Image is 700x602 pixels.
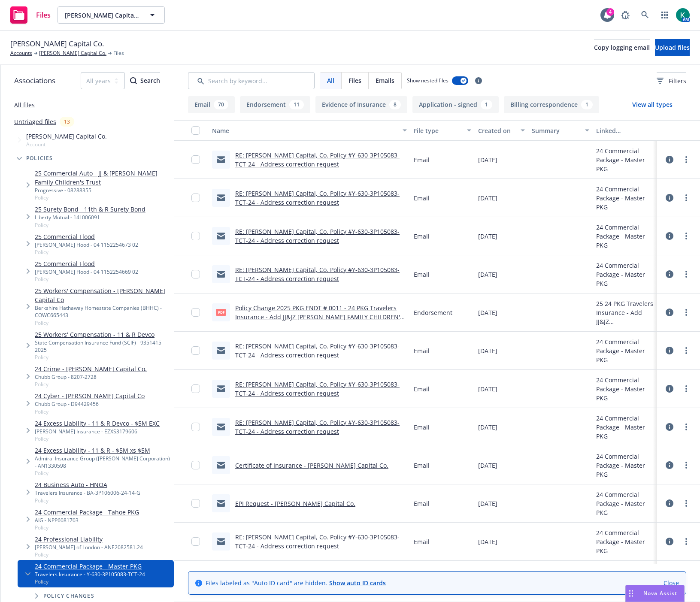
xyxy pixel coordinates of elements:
a: RE: [PERSON_NAME] Capital, Co. Policy #Y-630-3P105083-TCT-24 - Address correction request [235,380,400,397]
div: [PERSON_NAME] Insurance - EZXS3179606 [35,428,160,435]
span: [DATE] [478,308,497,317]
div: Drag to move [626,585,636,602]
span: Policy [35,578,145,585]
a: 24 Business Auto - HNOA [35,480,140,489]
button: [PERSON_NAME] Capital Co. [58,6,165,24]
a: 25 Commercial Flood [35,259,138,268]
a: more [681,460,691,470]
button: Billing correspondence [504,96,599,113]
span: Files [36,12,51,18]
img: photo [676,8,690,22]
div: [PERSON_NAME] Flood - 04 1152254673 02 [35,241,138,248]
input: Search by keyword... [188,72,315,89]
input: Toggle Row Selected [191,346,200,355]
span: [DATE] [478,384,497,393]
input: Toggle Row Selected [191,537,200,546]
input: Toggle Row Selected [191,194,200,202]
span: Policy [35,497,140,504]
a: more [681,384,691,394]
span: Endorsement [414,308,452,317]
div: Travelers Insurance - Y-630-3P105083-TCT-24 [35,571,145,578]
a: EPI Request - [PERSON_NAME] Capital Co. [235,499,355,508]
span: [DATE] [478,270,497,279]
div: State Compensation Insurance Fund (SCIF) - 9351415-2025 [35,339,170,354]
div: 24 Commercial Package - Master PKG [596,452,654,479]
span: Policy [35,551,143,558]
div: 24 Commercial Package - Master PKG [596,261,654,288]
a: 24 Excess Liability - 11 & R Devco - $5M EXC [35,419,160,428]
div: 24 Commercial Package - Master PKG [596,337,654,364]
a: more [681,498,691,508]
a: more [681,422,691,432]
div: Chubb Group - 8207-2728 [35,373,147,381]
a: 25 Workers' Compensation - 11 & R Devco [35,330,170,339]
a: RE: [PERSON_NAME] Capital, Co. Policy #Y-630-3P105083-TCT-24 - Address correction request [235,533,400,550]
span: Files labeled as "Auto ID card" are hidden. [206,578,386,587]
button: Copy logging email [594,39,650,56]
a: RE: [PERSON_NAME] Capital, Co. Policy #Y-630-3P105083-TCT-24 - Address correction request [235,189,400,206]
a: Show auto ID cards [329,579,386,587]
button: Nova Assist [625,585,685,602]
input: Toggle Row Selected [191,270,200,278]
button: Application - signed [412,96,499,113]
button: Summary [528,120,593,141]
span: Policy [35,275,138,283]
a: 24 Excess Liability - 11 & R - $5M xs $5M [35,446,170,455]
span: [PERSON_NAME] Capital Co. [65,11,139,20]
div: Liberty Mutual - 14L006091 [35,214,145,221]
a: 24 Crime - [PERSON_NAME] Capital Co. [35,364,147,373]
button: Endorsement [240,96,310,113]
div: 24 Commercial Package - Master PKG [596,414,654,441]
a: 24 Commercial Package - Master PKG [35,562,145,571]
a: more [681,231,691,241]
span: Policy [35,381,147,388]
a: Close [664,578,679,587]
span: Policy [35,435,160,442]
div: 24 Commercial Package - Master PKG [596,146,654,173]
a: Report a Bug [617,6,634,24]
span: Account [26,141,107,148]
input: Toggle Row Selected [191,384,200,393]
input: Select all [191,126,200,135]
div: Created on [478,126,515,135]
div: 11 [289,100,304,109]
span: pdf [216,309,226,315]
span: Filters [657,76,686,85]
a: [PERSON_NAME] Capital Co. [39,49,106,57]
a: 24 Commercial Package - Tahoe PKG [35,508,139,517]
a: Search [636,6,654,24]
div: 24 Commercial Package - Master PKG [596,223,654,250]
div: 24 Commercial Package - Master PKG [596,185,654,212]
span: Email [414,194,430,203]
div: [PERSON_NAME] of London - ANE2082581.24 [35,544,143,551]
span: [DATE] [478,499,497,508]
div: Linked associations [596,126,654,135]
span: Policy [35,354,170,361]
span: [DATE] [478,537,497,546]
div: 1 [481,100,492,109]
a: 25 Commercial Auto - JJ & [PERSON_NAME] Family Children's Trust [35,169,170,187]
span: Email [414,461,430,470]
a: more [681,536,691,547]
a: All files [14,101,35,109]
a: RE: [PERSON_NAME] Capital, Co. Policy #Y-630-3P105083-TCT-24 - Address correction request [235,418,400,436]
span: Files [348,76,361,85]
input: Toggle Row Selected [191,232,200,240]
span: [PERSON_NAME] Capital Co. [10,38,104,49]
span: Email [414,537,430,546]
span: [DATE] [478,423,497,432]
span: Emails [376,76,394,85]
button: Evidence of Insurance [315,96,407,113]
div: Berkshire Hathaway Homestate Companies (BHHC) - COWC665443 [35,304,170,319]
div: [PERSON_NAME] Flood - 04 1152254669 02 [35,268,138,275]
input: Toggle Row Selected [191,308,200,317]
input: Toggle Row Selected [191,461,200,469]
a: 24 Professional Liability [35,535,143,544]
button: File type [410,120,475,141]
span: Policy [35,469,170,477]
span: [PERSON_NAME] Capital Co. [26,132,107,141]
a: Policy Change 2025 PKG ENDT # 0011 - 24 PKG Travelers Insurance - Add JJ&JZ [PERSON_NAME] FAMILY ... [235,304,403,330]
span: Filters [669,76,686,85]
span: Policy [35,248,138,256]
div: 1 [581,100,593,109]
